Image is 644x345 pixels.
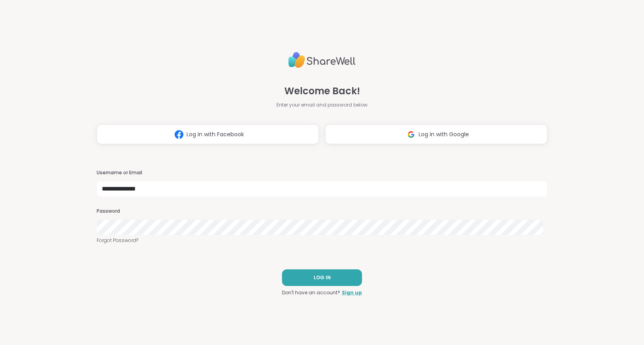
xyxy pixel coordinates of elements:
[97,170,547,176] h3: Username or Email
[325,124,547,144] button: Log in with Google
[284,84,360,98] span: Welcome Back!
[97,208,547,215] h3: Password
[419,130,469,139] span: Log in with Google
[187,130,244,139] span: Log in with Facebook
[97,237,547,244] a: Forgot Password?
[342,289,362,296] a: Sign up
[276,101,368,109] span: Enter your email and password below
[282,269,362,286] button: LOG IN
[282,289,340,296] span: Don't have an account?
[314,274,331,281] span: LOG IN
[171,127,187,142] img: ShareWell Logomark
[288,49,356,71] img: ShareWell Logo
[97,124,319,144] button: Log in with Facebook
[404,127,419,142] img: ShareWell Logomark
